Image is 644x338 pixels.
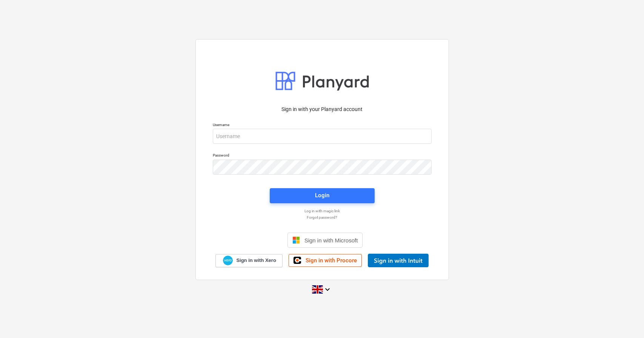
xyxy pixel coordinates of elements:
[213,129,432,144] input: Username
[236,257,276,264] span: Sign in with Xero
[213,153,432,159] p: Password
[292,236,300,244] img: Microsoft logo
[289,254,362,267] a: Sign in with Procore
[215,254,283,267] a: Sign in with Xero
[209,215,435,220] a: Forgot password?
[306,257,357,264] span: Sign in with Procore
[223,256,233,266] img: Xero logo
[213,105,432,113] p: Sign in with your Planyard account
[323,285,332,294] i: keyboard_arrow_down
[304,237,358,244] span: Sign in with Microsoft
[315,190,329,200] div: Login
[270,188,375,203] button: Login
[213,122,432,129] p: Username
[209,209,435,213] a: Log in with magic link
